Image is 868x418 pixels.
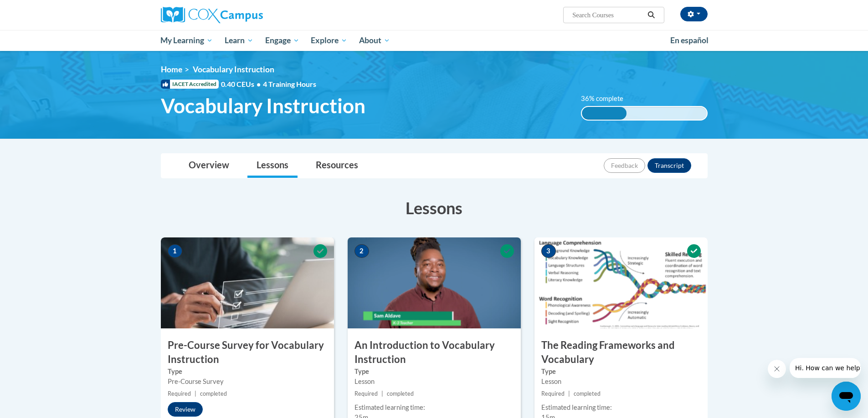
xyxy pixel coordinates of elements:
[225,35,253,46] span: Learn
[680,7,708,21] button: Account Settings
[247,154,298,178] a: Lessons
[571,10,644,20] input: Search Courses
[354,390,378,397] span: Required
[644,10,658,20] button: Search
[387,390,414,397] span: completed
[541,390,565,397] span: Required
[359,35,390,46] span: About
[604,158,645,173] button: Feedback
[161,237,334,328] img: Course Image
[147,30,721,51] div: Main menu
[257,80,261,88] span: •
[353,30,396,51] a: About
[354,367,514,377] label: Type
[534,237,708,328] img: Course Image
[305,30,353,51] a: Explore
[790,358,861,378] iframe: Message from company
[161,7,334,23] a: Cox Campus
[534,338,708,367] h3: The Reading Frameworks and Vocabulary
[168,402,203,417] button: Review
[168,244,182,258] span: 1
[265,35,299,46] span: Engage
[541,244,556,258] span: 3
[664,31,714,50] a: En español
[259,30,305,51] a: Engage
[541,377,701,387] div: Lesson
[768,360,786,378] iframe: Close message
[168,390,191,397] span: Required
[647,158,691,173] button: Transcript
[581,94,633,104] label: 36% complete
[541,367,701,377] label: Type
[168,367,327,377] label: Type
[180,154,238,178] a: Overview
[354,403,514,413] div: Estimated learning time:
[354,377,514,387] div: Lesson
[161,65,182,74] a: Home
[5,6,74,14] span: Hi. How can we help?
[354,244,369,258] span: 2
[161,94,365,118] span: Vocabulary Instruction
[307,154,367,178] a: Resources
[568,390,570,397] span: |
[221,79,263,89] span: 0.40 CEUs
[168,377,327,387] div: Pre-Course Survey
[161,80,219,89] span: IACET Accredited
[200,390,227,397] span: completed
[161,196,708,219] h3: Lessons
[574,390,601,397] span: completed
[670,35,709,45] span: En español
[348,338,521,367] h3: An Introduction to Vocabulary Instruction
[193,65,274,74] span: Vocabulary Instruction
[160,35,213,46] span: My Learning
[541,403,701,413] div: Estimated learning time:
[381,390,383,397] span: |
[263,80,316,88] span: 4 Training Hours
[161,338,334,367] h3: Pre-Course Survey for Vocabulary Instruction
[311,35,347,46] span: Explore
[161,7,263,23] img: Cox Campus
[155,30,219,51] a: My Learning
[582,107,627,120] div: 36% complete
[195,390,196,397] span: |
[348,237,521,328] img: Course Image
[832,382,861,411] iframe: Button to launch messaging window
[219,30,259,51] a: Learn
